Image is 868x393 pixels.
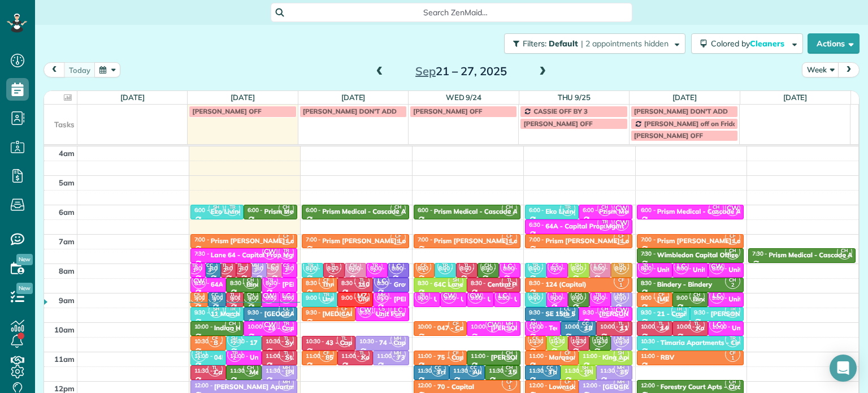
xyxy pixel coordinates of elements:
div: 43 - Capital Prop Mgmt [325,339,399,347]
small: 1 [726,338,740,349]
small: 1 [672,309,686,320]
span: 12pm [54,384,75,393]
small: 1 [225,309,240,320]
div: Prism [PERSON_NAME] Location [434,237,537,245]
small: 2 [263,280,277,291]
span: LC [389,259,404,274]
small: 1 [188,265,202,276]
small: 2 [593,338,607,349]
small: 2 [726,382,740,393]
small: 2 [228,353,242,364]
div: 70 - Capital [437,383,474,391]
small: 2 [279,324,293,335]
span: [PERSON_NAME] DON'T ADD [303,107,397,115]
span: Default [549,38,579,49]
button: Week [802,62,839,77]
small: 2 [327,265,341,276]
span: CW [358,303,373,318]
small: 3 [614,368,628,378]
small: 2 [726,280,740,291]
span: LC [495,288,510,304]
span: New [16,254,33,265]
a: Thu 9/25 [558,93,591,102]
small: 2 [837,251,852,262]
div: Open Intercom Messenger [830,355,857,382]
small: 2 [244,368,258,378]
span: CW [262,317,277,332]
div: 64C Lane - Capital Prop Mgmt [434,280,529,288]
small: 1 [614,280,628,291]
small: 2 [208,368,222,378]
small: 3 [542,368,557,378]
small: 3 [375,295,389,305]
small: 2 [346,265,361,276]
small: 3 [279,368,293,378]
small: 1 [561,382,575,393]
small: 2 [502,368,517,378]
a: [DATE] [672,93,697,102]
span: CW [468,288,483,304]
span: CW [261,288,276,304]
div: Forestry Court Apts - Circum Pacific [661,383,773,391]
small: 2 [279,207,293,218]
span: CW [614,201,629,216]
small: 3 [614,295,628,305]
small: 1 [502,236,517,247]
div: Central Point Condominiums - [PERSON_NAME] [488,280,638,288]
div: Marquam Hill - Circum Pacific [549,353,643,361]
div: Lane 64 - Capital Prop Mgmt [211,251,301,259]
span: 9am [59,296,75,305]
div: Prism Medical - Cascade Aids Project [264,208,381,215]
span: LC [263,259,279,274]
div: 21 - Capital Prop Mgmt [657,310,731,318]
span: CW [709,259,724,274]
small: 2 [228,338,242,349]
button: prev [44,62,65,77]
small: 2 [481,265,495,276]
small: 2 [598,309,612,320]
small: 3 [561,309,575,320]
small: 1 [225,207,240,218]
small: 3 [391,353,405,364]
span: LC [500,259,515,274]
small: 1 [279,236,293,247]
small: 2 [502,280,517,291]
span: 5am [59,178,75,187]
small: 2 [726,251,740,262]
small: 3 [249,265,263,276]
span: Filters: [523,38,546,49]
small: 2 [502,207,517,218]
div: [PERSON_NAME] - Circum [711,310,794,318]
small: 3 [502,324,517,335]
div: 74 - Capital Prop Mgmt [379,339,453,347]
a: [DATE] [341,93,366,102]
small: 2 [225,324,240,335]
span: Cleaners [750,38,786,49]
small: 2 [598,207,612,218]
span: LC [674,259,689,274]
div: 047 - Capital [437,324,478,332]
small: 3 [614,382,628,393]
span: [PERSON_NAME] OFF [192,107,261,115]
small: 1 [438,265,452,276]
div: Bindery - Bindery [657,280,712,288]
small: 2 [548,295,562,305]
small: 3 [431,368,445,378]
span: Sep [415,64,436,78]
small: 2 [218,265,232,276]
small: 2 [244,295,258,305]
small: 3 [208,295,222,305]
a: Wed 9/24 [446,93,482,102]
div: Lownsdale Apts - Circum Pacific [549,383,650,391]
small: 2 [614,324,628,335]
small: 2 [550,338,564,349]
span: MZ [354,288,370,304]
small: 1 [279,251,293,262]
small: 1 [449,324,463,335]
small: 2 [279,265,293,276]
small: 2 [337,338,351,349]
small: 1 [449,353,463,364]
span: LC [390,303,406,318]
div: Indian Hills Apartments [214,324,289,332]
small: 3 [614,338,628,349]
